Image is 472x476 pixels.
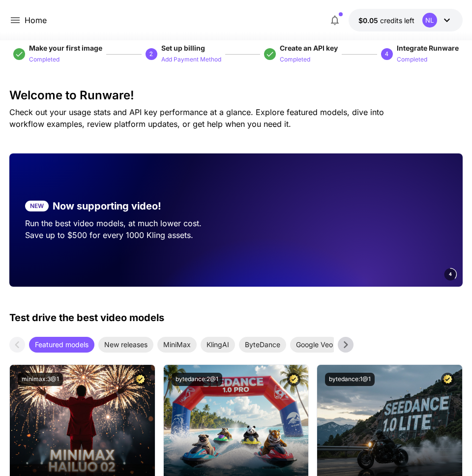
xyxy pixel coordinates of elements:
[29,44,102,52] span: Make your first image
[201,337,235,353] div: KlingAI
[9,89,463,102] h3: Welcome to Runware!
[157,339,197,350] span: MiniMax
[29,339,94,350] span: Featured models
[9,310,164,325] p: Test drive the best video models
[349,9,463,31] button: $0.0482NL
[53,199,161,213] p: Now supporting video!
[149,50,153,59] p: 2
[441,373,454,386] button: Certified Model – Vetted for best performance and includes a commercial license.
[397,53,427,65] button: Completed
[18,373,63,386] button: minimax:3@1
[358,16,380,25] span: $0.05
[290,337,339,353] div: Google Veo
[380,16,414,25] span: credits left
[449,270,452,278] span: 4
[239,339,286,350] span: ByteDance
[134,373,147,386] button: Certified Model – Vetted for best performance and includes a commercial license.
[290,339,339,350] span: Google Veo
[25,217,220,229] p: Run the best video models, at much lower cost.
[280,53,310,65] button: Completed
[280,44,338,52] span: Create an API key
[29,55,59,64] p: Completed
[239,337,286,353] div: ByteDance
[161,55,221,64] p: Add Payment Method
[25,14,47,26] nav: breadcrumb
[157,337,197,353] div: MiniMax
[287,373,300,386] button: Certified Model – Vetted for best performance and includes a commercial license.
[161,53,221,65] button: Add Payment Method
[325,373,375,386] button: bytedance:1@1
[201,339,235,350] span: KlingAI
[25,229,220,241] p: Save up to $500 for every 1000 Kling assets.
[98,339,153,350] span: New releases
[385,50,388,59] p: 4
[9,107,384,129] span: Check out your usage stats and API key performance at a glance. Explore featured models, dive int...
[397,44,459,52] span: Integrate Runware
[397,55,427,64] p: Completed
[358,15,414,26] div: $0.0482
[98,337,153,353] div: New releases
[30,202,44,210] p: NEW
[172,373,222,386] button: bytedance:2@1
[422,13,437,28] div: NL
[25,14,47,26] a: Home
[161,44,205,52] span: Set up billing
[29,337,94,353] div: Featured models
[280,55,310,64] p: Completed
[29,53,59,65] button: Completed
